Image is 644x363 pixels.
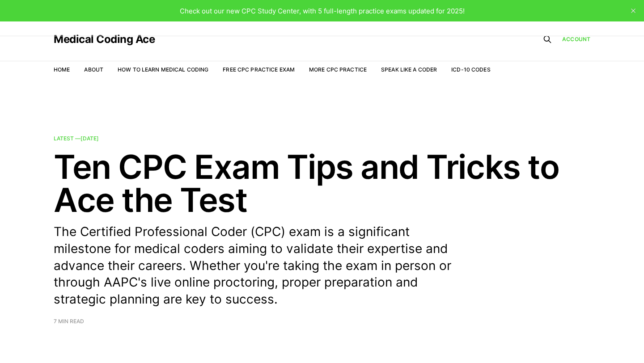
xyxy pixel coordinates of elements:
span: Latest — [54,135,99,142]
span: 7 min read [54,319,84,324]
time: [DATE] [80,135,99,142]
a: How to Learn Medical Coding [118,66,208,73]
button: close [626,4,640,18]
a: Account [562,35,590,43]
a: More CPC Practice [309,66,367,73]
a: Speak Like a Coder [381,66,437,73]
span: Check out our new CPC Study Center, with 5 full-length practice exams updated for 2025! [180,7,465,15]
a: Latest —[DATE] Ten CPC Exam Tips and Tricks to Ace the Test The Certified Professional Coder (CPC... [54,136,590,324]
h2: Ten CPC Exam Tips and Tricks to Ace the Test [54,150,590,216]
a: Free CPC Practice Exam [223,66,295,73]
a: Home [54,66,70,73]
a: ICD-10 Codes [451,66,490,73]
a: Medical Coding Ace [54,34,155,45]
a: About [84,66,103,73]
p: The Certified Professional Coder (CPC) exam is a significant milestone for medical coders aiming ... [54,224,465,308]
